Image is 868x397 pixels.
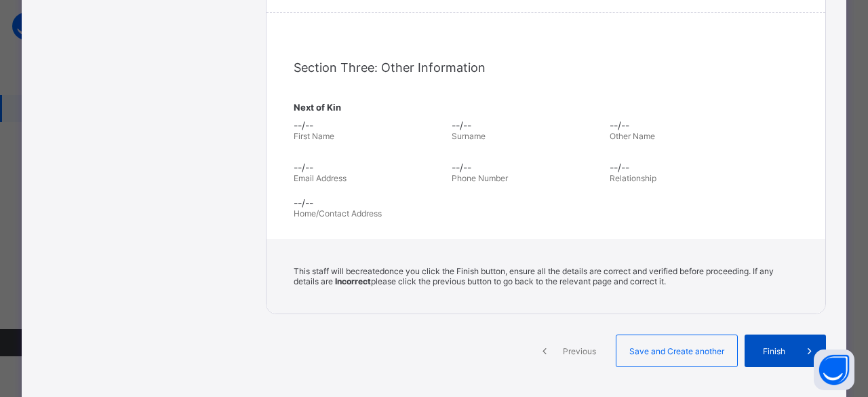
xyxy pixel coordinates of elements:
[452,162,603,173] span: --/--
[294,197,798,208] span: --/--
[294,162,445,173] span: --/--
[294,173,347,183] span: Email Address
[452,119,603,131] span: --/--
[627,346,727,356] span: Save and Create another
[755,346,793,356] span: Finish
[294,131,334,141] span: First Name
[452,131,486,141] span: Surname
[294,119,445,131] span: --/--
[610,162,761,173] span: --/--
[814,349,854,390] button: Open asap
[294,102,798,113] span: Next of Kin
[335,276,371,286] b: Incorrect
[452,173,508,183] span: Phone Number
[561,346,598,356] span: Previous
[610,119,761,131] span: --/--
[610,173,656,183] span: Relationship
[610,131,655,141] span: Other Name
[294,208,382,219] span: Home/Contact Address
[294,266,774,286] span: This staff will be created once you click the Finish button, ensure all the details are correct a...
[294,60,486,75] span: Section Three: Other Information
